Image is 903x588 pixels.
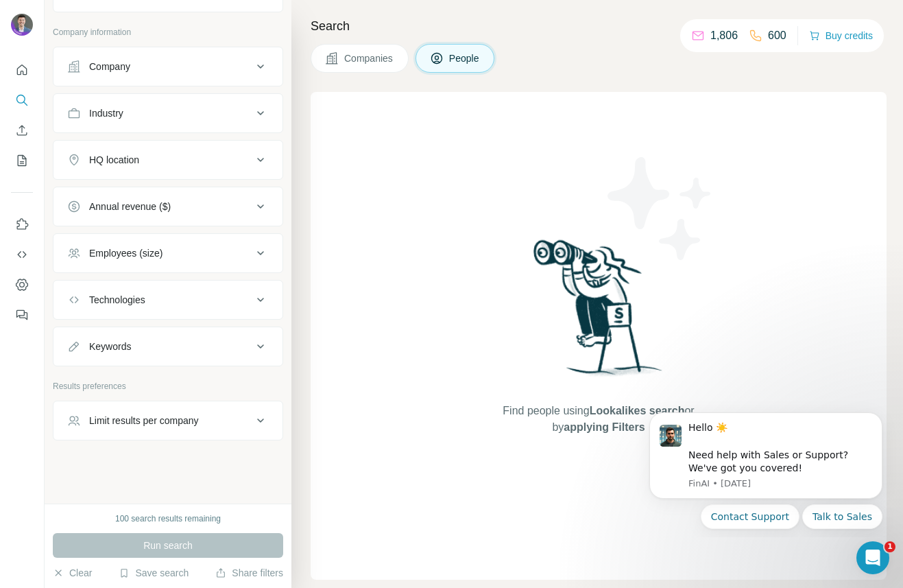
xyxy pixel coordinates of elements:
div: Employees (size) [89,246,162,260]
button: Annual revenue ($) [53,190,282,223]
button: Quick start [11,58,33,82]
iframe: Intercom live chat [856,541,889,574]
button: Technologies [53,283,282,316]
button: Enrich CSV [11,118,33,143]
span: People [449,51,481,65]
div: 100 search results remaining [115,513,221,525]
button: Use Surfe on LinkedIn [11,212,33,237]
span: applying Filters [564,421,645,433]
h4: Search [311,16,887,36]
span: Find people using or by [489,403,708,436]
div: Limit results per company [89,414,199,427]
p: 600 [768,27,786,44]
div: Industry [89,106,123,120]
button: Search [11,88,33,113]
button: HQ location [53,143,282,176]
button: My lists [11,148,33,173]
img: Surfe Illustration - Woman searching with binoculars [527,236,670,389]
div: Technologies [89,293,145,307]
button: Company [53,50,282,83]
span: Companies [344,51,394,65]
div: Annual revenue ($) [89,200,171,213]
iframe: Intercom notifications message [629,400,903,537]
button: Dashboard [11,272,33,297]
p: 1,806 [710,27,738,44]
img: Surfe Illustration - Stars [599,147,722,270]
button: Limit results per company [53,404,282,437]
p: Results preferences [53,380,283,392]
div: Company [89,60,130,73]
div: HQ location [89,153,139,167]
button: Use Surfe API [11,242,33,267]
div: Keywords [89,340,131,353]
button: Keywords [53,330,282,363]
span: 1 [884,541,895,552]
button: Feedback [11,303,33,327]
button: Share filters [215,566,283,580]
p: Company information [53,26,283,38]
img: Avatar [11,14,33,36]
button: Clear [53,566,92,580]
button: Industry [53,97,282,130]
button: Employees (size) [53,237,282,270]
button: Buy credits [809,26,873,45]
button: Save search [119,566,189,580]
span: Lookalikes search [590,405,685,416]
